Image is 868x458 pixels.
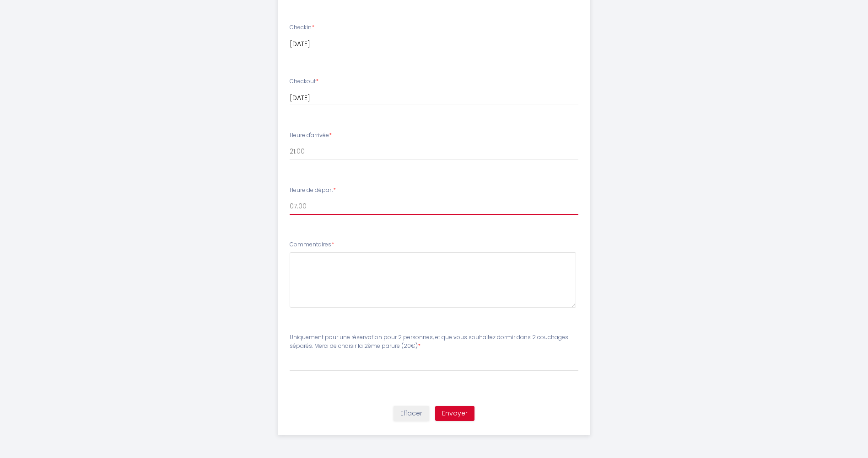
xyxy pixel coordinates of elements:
label: Commentaires [290,240,334,249]
button: Envoyer [435,406,474,421]
label: Checkout [290,77,318,86]
label: Uniquement pour une réservation pour 2 personnes, et que vous souhaitez dormir dans 2 couchages s... [290,333,578,351]
label: Checkin [290,23,314,32]
button: Effacer [394,406,429,421]
label: Heure de départ [290,186,336,195]
label: Heure d'arrivée [290,131,332,140]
